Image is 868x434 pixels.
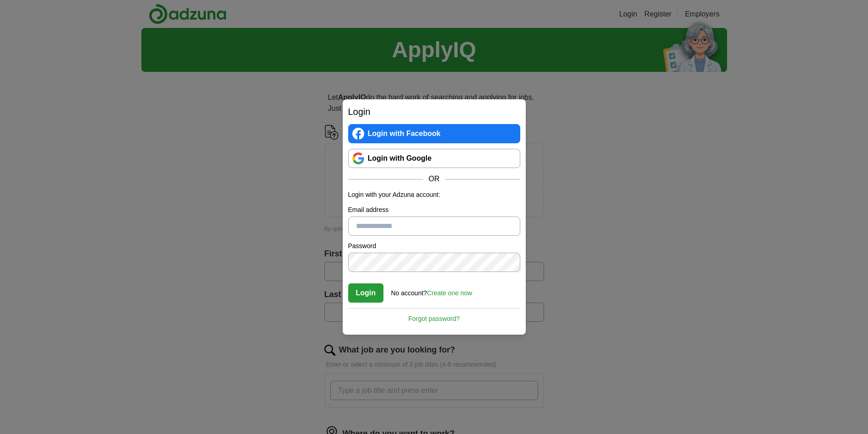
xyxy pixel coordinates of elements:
label: Email address [348,205,520,215]
button: Login [348,283,384,303]
a: Forgot password? [348,308,520,324]
span: OR [423,174,445,184]
p: Login with your Adzuna account: [348,190,520,200]
a: Login with Facebook [348,124,520,143]
div: No account? [391,283,472,298]
a: Login with Google [348,149,520,168]
a: Create one now [427,289,472,297]
h2: Login [348,105,520,119]
label: Password [348,241,520,251]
